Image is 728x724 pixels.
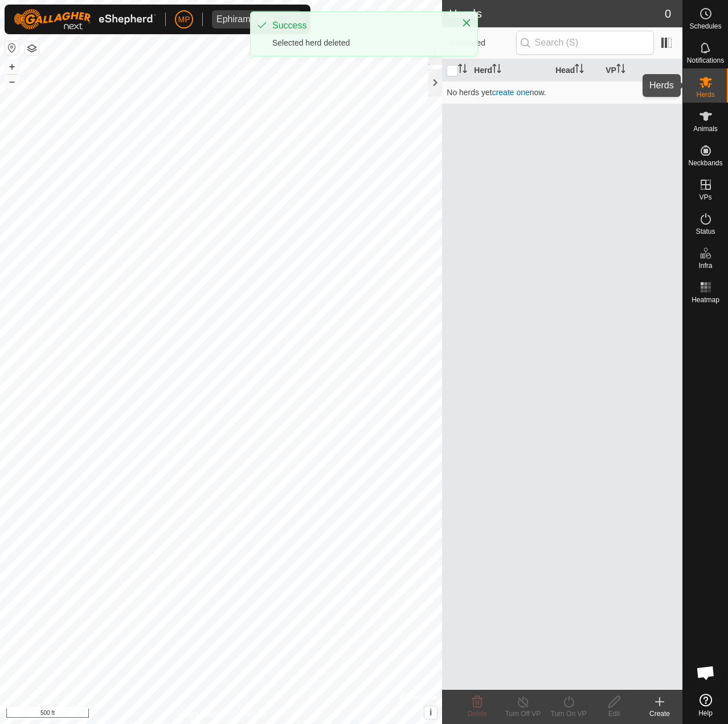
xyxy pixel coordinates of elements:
h2: Herds [449,7,665,21]
td: No herds yet now. [442,81,682,104]
button: + [5,60,19,74]
input: Search (S) [516,31,654,55]
a: Privacy Policy [176,709,219,719]
div: dropdown trigger [279,10,301,29]
span: Neckbands [688,160,722,166]
span: Delete [468,710,488,718]
span: 0 selected [449,37,516,49]
div: Turn On VP [546,709,591,719]
span: 0 [665,5,671,22]
th: Head [551,59,601,82]
span: Notifications [687,57,724,64]
span: i [430,707,432,717]
div: Selected herd deleted [272,37,450,49]
span: Heatmap [692,296,719,303]
div: Edit [591,709,637,719]
a: create one [492,88,530,97]
a: Help [683,689,728,721]
p-sorticon: Activate to sort [492,66,501,75]
div: Create [637,709,682,719]
button: Map Layers [25,42,39,55]
span: VPs [699,194,711,201]
img: Gallagher Logo [14,9,156,30]
span: Help [698,710,713,717]
a: Contact Us [232,709,266,719]
span: Animals [693,125,718,132]
button: Reset Map [5,41,19,55]
span: Infra [698,262,712,269]
button: i [424,706,437,719]
div: Success [272,19,450,32]
p-sorticon: Activate to sort [458,66,467,75]
span: Schedules [689,23,721,30]
th: VP [601,59,682,82]
span: Herds [696,91,714,98]
span: MP [178,14,190,26]
th: Herd [469,59,551,82]
div: Open chat [689,656,723,690]
div: Ephiram Farm [216,15,274,24]
button: – [5,75,19,88]
span: Status [696,228,715,235]
div: Turn Off VP [500,709,546,719]
span: Ephiram Farm [212,10,279,29]
p-sorticon: Activate to sort [575,66,584,75]
p-sorticon: Activate to sort [616,66,625,75]
button: Close [459,15,475,31]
